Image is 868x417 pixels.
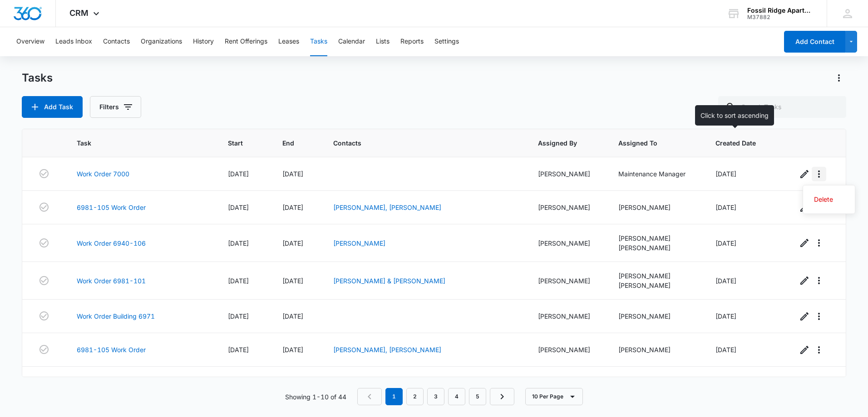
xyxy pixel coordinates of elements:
[193,27,214,56] button: History
[333,239,385,247] a: [PERSON_NAME]
[715,138,763,148] span: Created Date
[715,239,736,247] span: [DATE]
[22,96,83,118] button: Add Task
[832,71,846,85] button: Actions
[77,345,146,354] a: 6981-105 Work Order
[282,204,303,211] span: [DATE]
[469,388,486,405] a: Page 5
[618,169,693,179] div: Maintenance Manager
[282,138,298,148] span: End
[55,27,92,56] button: Leads Inbox
[228,239,249,247] span: [DATE]
[490,388,514,405] a: Next Page
[333,277,445,285] a: [PERSON_NAME] & [PERSON_NAME]
[715,204,736,211] span: [DATE]
[618,271,693,281] div: [PERSON_NAME]
[618,138,680,148] span: Assigned To
[77,138,193,148] span: Task
[448,388,465,405] a: Page 4
[77,276,146,286] a: Work Order 6981-101
[695,105,774,126] div: Click to sort ascending
[90,96,141,118] button: Filters
[338,27,365,56] button: Calendar
[278,27,299,56] button: Leases
[333,204,441,211] a: [PERSON_NAME], [PERSON_NAME]
[310,27,327,56] button: Tasks
[282,170,303,178] span: [DATE]
[225,27,267,56] button: Rent Offerings
[282,312,303,320] span: [DATE]
[385,388,403,405] em: 1
[618,345,693,354] div: [PERSON_NAME]
[718,96,846,118] input: Search Tasks
[715,312,736,320] span: [DATE]
[747,14,814,20] div: account id
[406,388,424,405] a: Page 2
[814,196,833,203] div: Delete
[22,71,53,85] h1: Tasks
[434,27,459,56] button: Settings
[538,169,597,179] div: [PERSON_NAME]
[618,311,693,321] div: [PERSON_NAME]
[427,388,444,405] a: Page 3
[747,7,814,14] div: account name
[228,277,249,285] span: [DATE]
[376,27,390,56] button: Lists
[715,277,736,285] span: [DATE]
[618,243,693,252] div: [PERSON_NAME]
[77,311,155,321] a: Work Order Building 6971
[282,239,303,247] span: [DATE]
[538,311,597,321] div: [PERSON_NAME]
[525,388,583,405] button: 10 Per Page
[333,346,441,354] a: [PERSON_NAME], [PERSON_NAME]
[618,281,693,290] div: [PERSON_NAME]
[77,203,146,212] a: 6981-105 Work Order
[715,346,736,354] span: [DATE]
[784,31,845,53] button: Add Contact
[538,238,597,248] div: [PERSON_NAME]
[228,138,247,148] span: Start
[228,312,249,320] span: [DATE]
[228,346,249,354] span: [DATE]
[228,170,249,178] span: [DATE]
[803,193,855,206] button: Delete
[538,138,584,148] span: Assigned By
[538,203,597,212] div: [PERSON_NAME]
[103,27,130,56] button: Contacts
[228,204,249,211] span: [DATE]
[77,238,146,248] a: Work Order 6940-106
[538,276,597,286] div: [PERSON_NAME]
[282,277,303,285] span: [DATE]
[141,27,182,56] button: Organizations
[69,8,89,18] span: CRM
[77,169,129,179] a: Work Order 7000
[715,170,736,178] span: [DATE]
[357,388,514,405] nav: Pagination
[538,345,597,354] div: [PERSON_NAME]
[400,27,424,56] button: Reports
[285,392,346,402] p: Showing 1-10 of 44
[618,203,693,212] div: [PERSON_NAME]
[333,138,503,148] span: Contacts
[618,233,693,243] div: [PERSON_NAME]
[16,27,44,56] button: Overview
[282,346,303,354] span: [DATE]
